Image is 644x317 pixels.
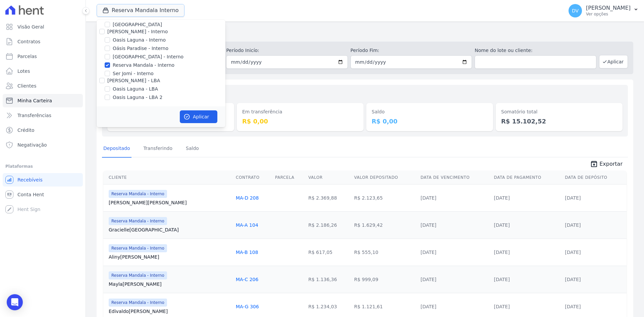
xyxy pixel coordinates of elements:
a: Conta Hent [3,188,83,201]
span: Reserva Mandala - Interno [109,271,167,279]
span: Minha Carteira [17,97,52,104]
a: Depositado [102,140,131,158]
span: Reserva Mandala - Interno [109,244,167,252]
a: Recebíveis [3,173,83,187]
td: R$ 2.186,26 [306,211,352,239]
span: Reserva Mandala - Interno [109,190,167,198]
a: Gracielle[GEOGRAPHIC_DATA] [109,226,230,233]
a: MA-D 208 [236,195,259,201]
label: Período Inicío: [226,47,347,54]
button: Aplicar [180,110,217,123]
button: Reserva Mandala Interno [97,4,184,17]
a: MA-A 104 [236,222,258,228]
td: R$ 2.123,65 [352,184,418,211]
button: DV [PERSON_NAME] Ver opções [563,1,644,20]
p: [PERSON_NAME] [586,5,631,11]
label: Período Fim: [351,47,472,54]
a: Contratos [3,35,83,48]
label: [GEOGRAPHIC_DATA] - Interno [113,53,183,60]
th: Data de Pagamento [491,171,562,184]
span: Clientes [17,83,36,89]
span: Exportar [599,160,623,168]
label: [PERSON_NAME] - Interno [107,29,168,34]
dt: Saldo [372,108,488,115]
a: Crédito [3,123,83,137]
a: Negativação [3,138,83,152]
a: [DATE] [421,222,436,228]
div: Plataformas [5,162,80,170]
a: [DATE] [421,250,436,255]
a: Saldo [184,140,200,158]
dt: Em transferência [242,108,358,115]
div: Open Intercom Messenger [7,294,23,310]
span: DV [572,8,579,13]
td: R$ 999,09 [352,266,418,293]
span: Crédito [17,127,35,134]
label: [GEOGRAPHIC_DATA] [113,21,162,28]
a: MA-C 206 [236,277,258,282]
a: [DATE] [565,304,581,309]
td: R$ 555,10 [352,239,418,266]
a: [DATE] [421,195,436,201]
span: Parcelas [17,53,37,60]
a: [DATE] [494,222,510,228]
dd: R$ 0,00 [242,117,358,126]
p: Ver opções [586,11,631,17]
a: Parcelas [3,50,83,63]
label: [PERSON_NAME] - LBA [107,78,160,83]
a: Mayla[PERSON_NAME] [109,281,230,287]
label: Oásis Paradise - Interno [113,45,168,52]
i: unarchive [590,160,598,168]
label: Nome do lote ou cliente: [475,47,596,54]
a: [DATE] [565,195,581,201]
label: Oasis Laguna - LBA [113,86,158,93]
th: Parcela [272,171,306,184]
a: [PERSON_NAME][PERSON_NAME] [109,199,230,206]
dt: Somatório total [501,108,617,115]
th: Contrato [233,171,272,184]
a: MA-G 306 [236,304,259,309]
td: R$ 1.629,42 [352,211,418,239]
th: Cliente [103,171,233,184]
a: [DATE] [494,277,510,282]
a: [DATE] [494,195,510,201]
a: [DATE] [494,250,510,255]
span: Visão Geral [17,23,44,30]
a: [DATE] [494,304,510,309]
a: unarchive Exportar [585,160,628,169]
dd: R$ 0,00 [372,117,488,126]
label: Ser Jomi - Interno [113,70,154,77]
a: [DATE] [565,250,581,255]
a: Lotes [3,64,83,78]
span: Reserva Mandala - Interno [109,217,167,225]
span: Conta Hent [17,191,44,198]
span: Transferências [17,112,51,119]
button: Aplicar [599,55,628,68]
span: Recebíveis [17,176,43,183]
a: [DATE] [565,277,581,282]
a: Visão Geral [3,20,83,34]
span: Reserva Mandala - Interno [109,299,167,307]
a: Clientes [3,79,83,93]
th: Valor Depositado [352,171,418,184]
label: Oasis Laguna - LBA 2 [113,94,162,101]
td: R$ 1.136,36 [306,266,352,293]
th: Data de Depósito [562,171,627,184]
a: Edivaldo[PERSON_NAME] [109,308,230,315]
h2: Minha Carteira [97,27,633,39]
th: Valor [306,171,352,184]
a: Transferindo [142,140,174,158]
dd: R$ 15.102,52 [501,117,617,126]
span: Lotes [17,68,30,74]
a: Aliny[PERSON_NAME] [109,254,230,260]
a: MA-B 108 [236,250,258,255]
a: Minha Carteira [3,94,83,107]
label: Oasis Laguna - Interno [113,37,166,44]
td: R$ 617,05 [306,239,352,266]
a: [DATE] [565,222,581,228]
label: Reserva Mandala - Interno [113,62,174,69]
a: Transferências [3,109,83,122]
span: Negativação [17,142,47,148]
a: [DATE] [421,304,436,309]
td: R$ 2.369,88 [306,184,352,211]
